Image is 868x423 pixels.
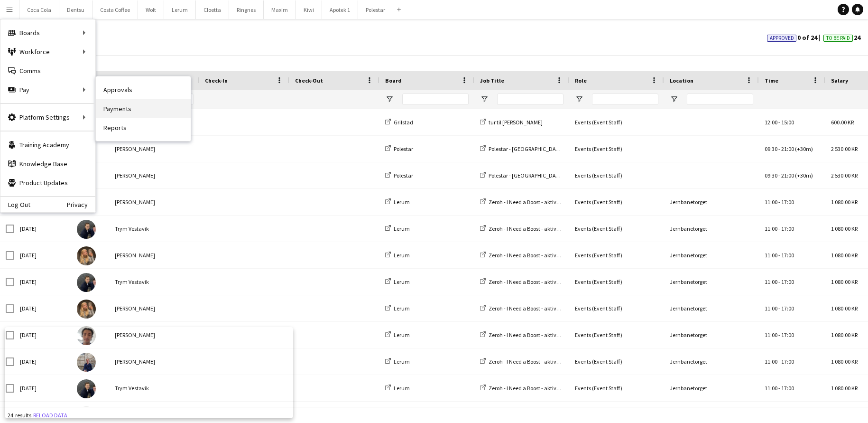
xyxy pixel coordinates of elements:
[569,162,664,188] div: Events (Event Staff)
[394,252,410,259] span: Lerum
[765,278,777,285] span: 11:00
[765,385,777,392] span: 11:00
[77,273,96,292] img: Trym Vestavik
[765,172,777,179] span: 09:30
[14,322,71,348] div: [DATE]
[823,33,860,42] span: 24
[664,269,759,295] div: Jernbanetorget
[765,145,777,152] span: 09:30
[385,278,410,285] a: Lerum
[795,145,813,152] span: (+30m)
[480,145,564,152] a: Polestar - [GEOGRAPHIC_DATA]
[109,295,199,321] div: [PERSON_NAME]
[480,172,564,179] a: Polestar - [GEOGRAPHIC_DATA]
[765,119,777,126] span: 12:00
[781,385,794,392] span: 17:00
[781,305,794,312] span: 17:00
[264,0,296,19] button: Maxim
[770,35,794,41] span: Approved
[831,119,854,126] span: 600.00 KR
[575,77,587,84] span: Role
[767,33,823,42] span: 0 of 24
[385,198,410,206] a: Lerum
[385,385,410,392] a: Lerum
[394,278,410,285] span: Lerum
[831,145,858,152] span: 2 530.00 KR
[164,0,196,19] button: Lerum
[109,162,199,188] div: [PERSON_NAME]
[14,269,71,295] div: [DATE]
[664,216,759,242] div: Jernbanetorget
[480,385,569,392] a: Zeroh - I Need a Boost - aktivering
[664,348,759,375] div: Jernbanetorget
[77,300,96,319] img: Helene Nordseth
[781,198,794,206] span: 17:00
[489,172,564,179] span: Polestar - [GEOGRAPHIC_DATA]
[569,322,664,348] div: Events (Event Staff)
[14,242,71,268] div: [DATE]
[765,305,777,312] span: 11:00
[781,119,794,126] span: 15:00
[489,331,569,338] span: Zeroh - I Need a Boost - aktivering
[489,198,569,206] span: Zeroh - I Need a Boost - aktivering
[781,172,794,179] span: 21:00
[489,278,569,285] span: Zeroh - I Need a Boost - aktivering
[778,225,780,232] span: -
[765,358,777,365] span: 11:00
[497,94,563,105] input: Job Title Filter Input
[592,94,658,105] input: Role Filter Input
[569,375,664,401] div: Events (Event Staff)
[394,119,413,126] span: Grilstad
[14,295,71,321] div: [DATE]
[0,23,95,42] div: Boards
[765,252,777,259] span: 11:00
[385,119,413,126] a: Grilstad
[664,242,759,268] div: Jernbanetorget
[196,0,229,19] button: Cloetta
[569,269,664,295] div: Events (Event Staff)
[0,42,95,61] div: Workforce
[831,385,858,392] span: 1 080.00 KR
[831,358,858,365] span: 1 080.00 KR
[480,77,504,84] span: Job Title
[765,331,777,338] span: 11:00
[480,252,569,259] a: Zeroh - I Need a Boost - aktivering
[385,95,394,103] button: Open Filter Menu
[670,95,678,103] button: Open Filter Menu
[781,331,794,338] span: 17:00
[489,225,569,232] span: Zeroh - I Need a Boost - aktivering
[385,305,410,312] a: Lerum
[569,348,664,375] div: Events (Event Staff)
[778,145,780,152] span: -
[781,252,794,259] span: 17:00
[0,108,95,127] div: Platform Settings
[77,220,96,239] img: Trym Vestavik
[489,305,569,312] span: Zeroh - I Need a Boost - aktivering
[781,145,794,152] span: 21:00
[0,135,95,154] a: Training Academy
[402,94,469,105] input: Board Filter Input
[778,278,780,285] span: -
[670,77,693,84] span: Location
[480,95,489,103] button: Open Filter Menu
[480,119,543,126] a: tur til [PERSON_NAME]
[831,252,858,259] span: 1 080.00 KR
[0,201,30,208] a: Log Out
[778,172,780,179] span: -
[778,305,780,312] span: -
[96,99,191,118] a: Payments
[109,242,199,268] div: [PERSON_NAME]
[569,189,664,215] div: Events (Event Staff)
[394,225,410,232] span: Lerum
[138,0,164,19] button: Wolt
[394,145,413,152] span: Polestar
[765,225,777,232] span: 11:00
[480,278,569,285] a: Zeroh - I Need a Boost - aktivering
[385,77,402,84] span: Board
[385,358,410,365] a: Lerum
[489,385,569,392] span: Zeroh - I Need a Boost - aktivering
[0,173,95,192] a: Product Updates
[480,198,569,206] a: Zeroh - I Need a Boost - aktivering
[489,252,569,259] span: Zeroh - I Need a Boost - aktivering
[109,269,199,295] div: Trym Vestavik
